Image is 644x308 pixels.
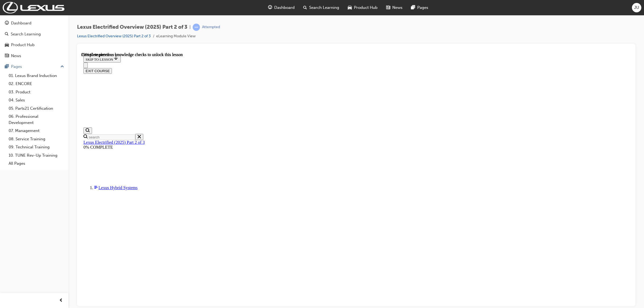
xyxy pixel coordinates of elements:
a: car-iconProduct Hub [343,2,382,13]
a: 06. Professional Development [6,112,66,127]
a: All Pages [6,159,66,168]
div: Attempted [202,25,220,30]
a: 10. TUNE Rev-Up Training [6,151,66,160]
span: car-icon [348,4,352,11]
a: News [2,51,66,61]
a: search-iconSearch Learning [299,2,343,13]
span: guage-icon [268,4,272,11]
img: Trak [3,2,64,13]
span: search-icon [303,4,307,11]
span: News [392,5,402,11]
span: Search Learning [309,5,339,11]
button: Pages [2,62,66,72]
a: pages-iconPages [407,2,433,13]
button: Close navigation menu [2,10,6,16]
a: 02. ENCORE [6,80,66,88]
div: Search Learning [11,31,41,37]
button: Close search menu [54,82,62,88]
li: eLearning Module View [156,33,196,39]
a: 07. Management [6,127,66,135]
a: 09. Technical Training [6,143,66,151]
span: learningRecordVerb_ATTEMPT-icon [193,24,200,31]
span: up-icon [60,63,64,70]
button: Open search menu [2,75,11,82]
span: pages-icon [5,64,9,69]
span: SKIP TO LESSON [4,5,37,9]
input: Search [6,82,54,88]
div: 0% COMPLETE [2,93,548,97]
button: SKIP TO LESSON [2,2,39,10]
span: Dashboard [274,5,295,11]
button: DashboardSearch LearningProduct HubNews [2,17,66,62]
a: 08. Service Training [6,135,66,143]
a: Product Hub [2,40,66,50]
div: Product Hub [11,42,35,48]
button: JU [632,3,641,12]
button: EXIT COURSE [2,16,31,21]
span: news-icon [386,4,390,11]
a: Lexus Electrified (2025) Part 2 of 3 [2,88,63,92]
a: 03. Product [6,88,66,96]
a: Search Learning [2,29,66,39]
div: Dashboard [11,20,31,26]
a: 04. Sales [6,96,66,104]
a: guage-iconDashboard [264,2,299,13]
span: JU [634,5,639,11]
div: News [11,53,21,59]
span: pages-icon [411,4,415,11]
a: news-iconNews [382,2,407,13]
span: Lexus Electrified Overview (2025) Part 2 of 3 [77,24,187,30]
a: 01. Lexus Brand Induction [6,72,66,80]
a: Dashboard [2,18,66,28]
span: car-icon [5,43,9,47]
a: Lexus Electrified Overview (2025) Part 2 of 3 [77,34,151,38]
span: search-icon [5,32,9,37]
span: guage-icon [5,21,9,26]
span: Product Hub [354,5,378,11]
span: | [189,24,191,30]
span: prev-icon [59,297,63,304]
span: Pages [417,5,428,11]
div: Pages [11,64,22,70]
span: news-icon [5,54,9,58]
a: 05. Parts21 Certification [6,104,66,113]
